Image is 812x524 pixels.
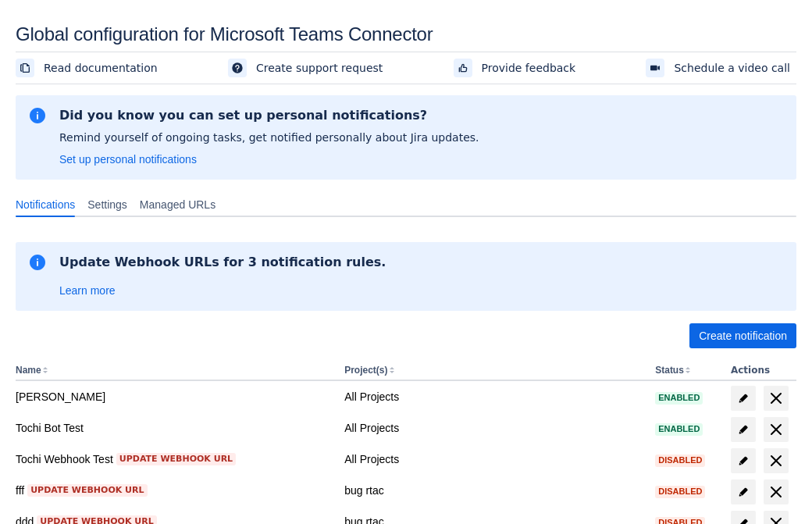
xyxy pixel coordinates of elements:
div: All Projects [344,451,643,467]
span: feedback [457,62,469,74]
p: Remind yourself of ongoing tasks, get notified personally about Jira updates. [59,130,479,145]
span: Enabled [655,425,703,433]
span: Read documentation [44,60,158,76]
span: delete [767,389,785,408]
a: Schedule a video call [646,59,796,77]
a: Set up personal notifications [59,151,197,167]
div: bug rtac [344,483,643,498]
span: Create notification [699,323,787,348]
span: information [28,106,47,125]
span: edit [737,423,750,436]
button: Name [16,365,41,376]
button: Create notification [689,323,796,348]
span: information [28,253,47,272]
span: documentation [19,62,31,74]
span: edit [737,486,750,498]
span: videoCall [649,62,661,74]
div: Tochi Webhook Test [16,451,332,467]
div: Global configuration for Microsoft Teams Connector [16,23,796,45]
span: Notifications [16,197,75,212]
th: Actions [725,361,796,381]
span: Disabled [655,456,705,465]
span: Update webhook URL [30,484,144,497]
button: Project(s) [344,365,387,376]
span: Enabled [655,394,703,402]
span: delete [767,451,785,470]
span: Disabled [655,487,705,496]
span: Update webhook URL [119,453,233,465]
span: Managed URLs [140,197,215,212]
div: All Projects [344,389,643,405]
span: edit [737,454,750,467]
span: edit [737,392,750,405]
div: All Projects [344,420,643,436]
button: Status [655,365,684,376]
span: Provide feedback [482,60,576,76]
span: delete [767,483,785,501]
a: Provide feedback [454,59,582,77]
h2: Did you know you can set up personal notifications? [59,108,479,123]
span: support [231,62,244,74]
a: Learn more [59,283,116,298]
div: fff [16,483,332,498]
a: Read documentation [16,59,164,77]
span: Settings [87,197,127,212]
a: Create support request [228,59,389,77]
span: delete [767,420,785,439]
span: Schedule a video call [674,60,790,76]
h2: Update Webhook URLs for 3 notification rules. [59,255,386,270]
div: [PERSON_NAME] [16,389,332,405]
span: Create support request [256,60,383,76]
div: Tochi Bot Test [16,420,332,436]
